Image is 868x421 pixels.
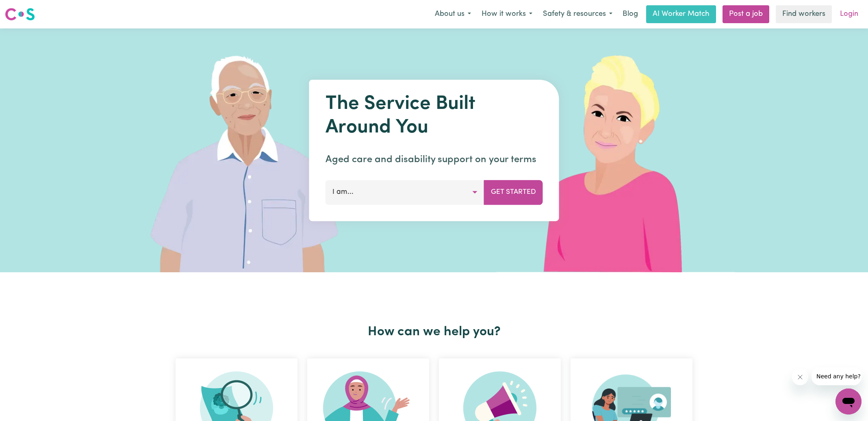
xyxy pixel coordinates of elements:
p: Aged care and disability support on your terms [325,152,543,167]
iframe: Message from company [812,367,861,385]
a: Careseekers logo [5,5,35,24]
h1: The Service Built Around You [325,93,543,139]
h2: How can we help you? [171,324,697,340]
button: I am... [325,180,484,204]
a: AI Worker Match [646,5,716,23]
iframe: Button to launch messaging window [835,388,861,414]
button: Safety & resources [538,6,618,23]
a: Find workers [776,5,832,23]
img: Careseekers logo [5,7,35,22]
button: How it works [476,6,538,23]
a: Blog [618,5,643,23]
iframe: Close message [792,369,808,385]
a: Login [835,5,863,23]
a: Post a job [723,5,769,23]
button: Get Started [484,180,543,204]
button: About us [430,6,476,23]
